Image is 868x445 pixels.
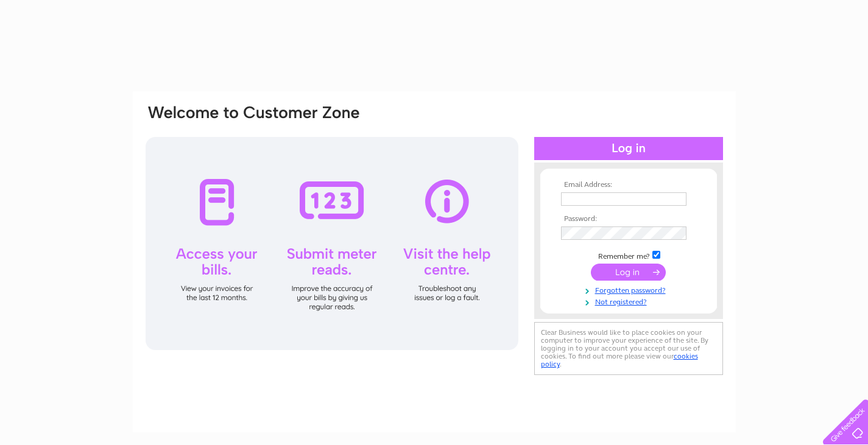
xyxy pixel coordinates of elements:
th: Email Address: [558,181,699,189]
div: Clear Business would like to place cookies on your computer to improve your experience of the sit... [534,322,723,375]
input: Submit [591,264,666,281]
td: Remember me? [558,249,699,261]
a: Forgotten password? [561,284,699,295]
a: cookies policy [541,352,698,368]
th: Password: [558,215,699,223]
a: Not registered? [561,295,699,307]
